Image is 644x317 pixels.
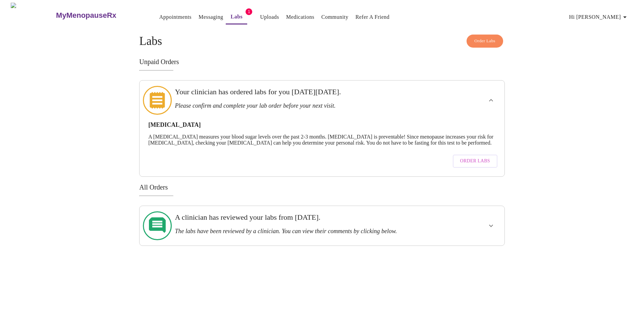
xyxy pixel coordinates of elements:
button: show more [483,218,499,234]
button: Messaging [196,10,226,24]
h3: [MEDICAL_DATA] [148,121,496,128]
a: MyMenopauseRx [55,4,143,27]
a: Messaging [199,12,223,22]
button: show more [483,92,499,108]
button: Community [319,10,351,24]
p: A [MEDICAL_DATA] measures your blood sugar levels over the past 2-3 months. [MEDICAL_DATA] is pre... [148,134,496,146]
span: 1 [246,8,252,15]
a: Labs [231,12,243,21]
h3: MyMenopauseRx [56,11,116,20]
h3: Unpaid Orders [139,58,505,66]
a: Appointments [159,12,192,22]
button: Labs [226,10,247,24]
button: Hi [PERSON_NAME] [567,10,632,24]
a: Community [321,12,348,22]
a: Medications [286,12,314,22]
h3: Your clinician has ordered labs for you [DATE][DATE]. [175,88,434,96]
h3: A clinician has reviewed your labs from [DATE]. [175,213,434,222]
span: Order Labs [460,157,490,165]
h3: The labs have been reviewed by a clinician. You can view their comments by clicking below. [175,228,434,235]
a: Order Labs [451,151,499,171]
h4: Labs [139,35,505,48]
a: Uploads [260,12,279,22]
span: Order Labs [474,37,495,45]
button: Order Labs [453,155,497,168]
button: Refer a Friend [353,10,392,24]
a: Refer a Friend [356,12,390,22]
h3: Please confirm and complete your lab order before your next visit. [175,102,434,109]
span: Hi [PERSON_NAME] [569,12,629,22]
img: MyMenopauseRx Logo [11,3,55,28]
button: Order Labs [467,35,503,48]
button: Medications [283,10,317,24]
h3: All Orders [139,183,505,191]
button: Appointments [157,10,194,24]
button: Uploads [257,10,282,24]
